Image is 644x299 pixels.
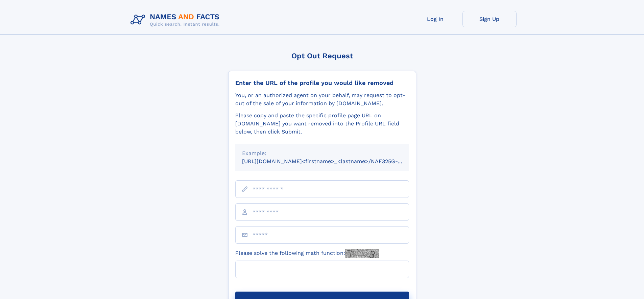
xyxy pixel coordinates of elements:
[408,11,462,27] a: Log In
[235,249,379,258] label: Please solve the following math function:
[462,11,517,27] a: Sign Up
[228,52,416,60] div: Opt Out Request
[235,79,409,87] div: Enter the URL of the profile you would like removed
[242,158,422,165] small: [URL][DOMAIN_NAME]<firstname>_<lastname>/NAF325G-xxxxxxxx
[235,112,409,136] div: Please copy and paste the specific profile page URL on [DOMAIN_NAME] you want removed into the Pr...
[128,11,225,29] img: Logo Names and Facts
[242,149,402,157] div: Example:
[235,91,409,108] div: You, or an authorized agent on your behalf, may request to opt-out of the sale of your informatio...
